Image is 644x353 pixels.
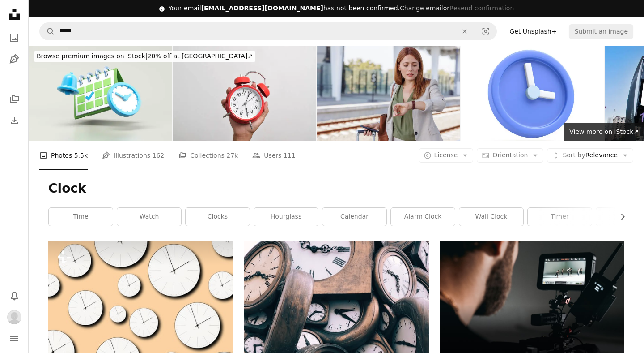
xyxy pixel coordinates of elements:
[29,46,261,67] a: Browse premium images on iStock|20% off at [GEOGRAPHIC_DATA]↗
[49,208,113,226] a: time
[449,4,514,13] button: Resend confirmation
[153,151,165,160] span: 162
[5,287,23,305] button: Notifications
[563,151,585,159] span: Sort by
[400,4,514,12] span: or
[461,46,604,141] img: Blue round clock on white background
[39,22,497,40] form: Find visuals sitewide
[201,4,323,12] span: [EMAIL_ADDRESS][DOMAIN_NAME]
[5,29,23,47] a: Photos
[178,141,238,170] a: Collections 27k
[569,24,633,39] button: Submit an image
[547,148,633,163] button: Sort byRelevance
[102,141,164,170] a: Illustrations 162
[528,208,592,226] a: timer
[5,90,23,108] a: Collections
[564,123,644,141] a: View more on iStock↗
[504,24,562,39] a: Get Unsplash+
[563,151,618,160] span: Relevance
[459,208,523,226] a: wall clock
[475,23,496,40] button: Visual search
[5,50,23,68] a: Illustrations
[226,151,238,160] span: 27k
[7,310,21,324] img: Avatar of user Eduardo Barra
[254,208,318,226] a: hourglass
[477,148,543,163] button: Orientation
[492,151,528,159] span: Orientation
[284,151,296,160] span: 111
[40,23,55,40] button: Search Unsplash
[391,208,455,226] a: alarm clock
[5,112,23,129] a: Download History
[252,141,295,170] a: Users 111
[569,128,639,135] span: View more on iStock ↗
[48,181,624,197] h1: Clock
[400,4,443,12] a: Change email
[614,208,624,226] button: scroll list to the right
[5,330,23,348] button: Menu
[455,23,475,40] button: Clear
[317,46,460,141] img: Businesswoman checking the time at the train station
[419,148,474,163] button: License
[5,308,23,326] button: Profile
[37,52,147,60] span: Browse premium images on iStock |
[117,208,181,226] a: watch
[29,46,172,141] img: Calendar with clock and notification bell
[322,208,386,226] a: calendar
[434,151,458,159] span: License
[173,46,316,141] img: Vintage red alarm clock in hand. Round red alarm clock
[48,298,233,306] a: Classic wall clock mimimalism pattern on pastel beige background
[37,52,253,60] span: 20% off at [GEOGRAPHIC_DATA] ↗
[186,208,250,226] a: clocks
[169,4,514,13] div: Your email has not been confirmed.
